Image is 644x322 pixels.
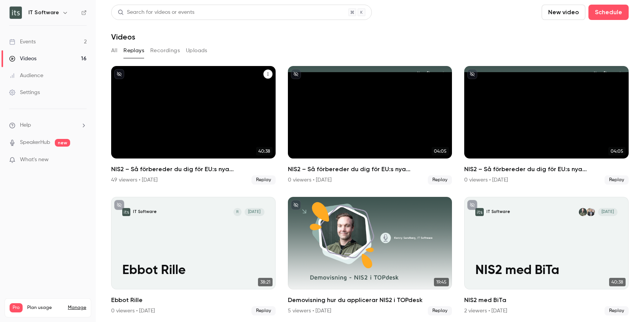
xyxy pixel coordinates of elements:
h6: IT Software [28,9,59,17]
li: NIS2 – Så förbereder du dig för EU:s nya cybersäkerhetskrav [464,66,629,185]
span: Replay [605,175,629,185]
div: 5 viewers • [DATE] [288,307,331,315]
h2: NIS2 – Så förbereder du dig för EU:s nya cybersäkerhetskrav (teaser) [288,165,452,174]
button: Schedule [588,5,629,20]
span: What's new [20,156,49,164]
img: Ebbot Rille [122,208,130,216]
h2: Demovisning hur du applicerar NIS2 i TOPdesk [288,296,452,305]
button: Replays [123,45,144,57]
li: NIS2 med BiTa [464,197,629,315]
div: R [233,208,242,216]
img: IT Software [10,7,22,19]
span: Replay [251,175,276,185]
p: IT Software [133,209,157,215]
li: help-dropdown-opener [9,121,87,129]
button: unpublished [114,69,124,79]
p: Ebbot Rille [122,263,264,278]
img: Kenny Sandberg [579,208,587,216]
span: Replay [251,306,276,315]
span: Help [20,121,31,129]
div: 2 viewers • [DATE] [464,307,507,315]
section: Videos [111,5,629,317]
button: unpublished [291,69,301,79]
p: NIS2 med BiTa [475,263,618,278]
span: Replay [428,306,452,315]
div: Settings [9,89,40,96]
span: 38:21 [258,278,273,286]
li: NIS2 – Så förbereder du dig för EU:s nya cybersäkerhetskrav [111,66,276,185]
p: IT Software [486,209,510,215]
div: 0 viewers • [DATE] [288,176,332,184]
button: unpublished [114,200,124,210]
div: Audience [9,72,43,79]
div: Search for videos or events [118,8,194,17]
a: Manage [68,305,86,311]
a: Ebbot RilleIT SoftwareR[DATE]Ebbot Rille38:21Ebbot Rille0 viewers • [DATE]Replay [111,197,276,315]
a: SpeakerHub [20,139,50,147]
span: 19:45 [434,278,449,286]
img: Anders Brunberg [586,208,595,216]
span: Plan usage [27,305,63,311]
span: [DATE] [245,208,264,216]
div: 0 viewers • [DATE] [111,307,155,315]
li: Ebbot Rille [111,197,276,315]
li: NIS2 – Så förbereder du dig för EU:s nya cybersäkerhetskrav (teaser) [288,66,452,185]
span: 40:38 [256,147,273,155]
button: unpublished [467,200,477,210]
div: Events [9,38,36,46]
h1: Videos [111,32,135,41]
h2: Ebbot Rille [111,296,276,305]
span: [DATE] [598,208,618,216]
span: 04:05 [432,147,449,155]
iframe: Noticeable Trigger [77,157,87,163]
div: Videos [9,55,36,63]
li: Demovisning hur du applicerar NIS2 i TOPdesk [288,197,452,315]
button: unpublished [467,69,477,79]
span: 04:05 [608,147,626,155]
span: Replay [605,306,629,315]
img: NIS2 med BiTa [475,208,483,216]
button: Uploads [186,45,207,57]
div: 49 viewers • [DATE] [111,176,158,184]
span: 40:38 [609,278,626,286]
span: Replay [428,175,452,185]
a: 19:45Demovisning hur du applicerar NIS2 i TOPdesk5 viewers • [DATE]Replay [288,197,452,315]
h2: NIS2 – Så förbereder du dig för EU:s nya cybersäkerhetskrav [464,165,629,174]
span: new [55,139,70,147]
a: 04:05NIS2 – Så förbereder du dig för EU:s nya cybersäkerhetskrav0 viewers • [DATE]Replay [464,66,629,185]
button: unpublished [291,200,301,210]
div: 0 viewers • [DATE] [464,176,508,184]
button: Recordings [150,45,180,57]
button: New video [542,5,585,20]
h2: NIS2 – Så förbereder du dig för EU:s nya cybersäkerhetskrav [111,165,276,174]
span: Pro [10,303,23,312]
button: All [111,45,117,57]
h2: NIS2 med BiTa [464,296,629,305]
a: 04:05NIS2 – Så förbereder du dig för EU:s nya cybersäkerhetskrav (teaser)0 viewers • [DATE]Replay [288,66,452,185]
a: 40:38NIS2 – Så förbereder du dig för EU:s nya cybersäkerhetskrav49 viewers • [DATE]Replay [111,66,276,185]
a: NIS2 med BiTa IT SoftwareAnders BrunbergKenny Sandberg[DATE]NIS2 med BiTa40:38NIS2 med BiTa2 view... [464,197,629,315]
